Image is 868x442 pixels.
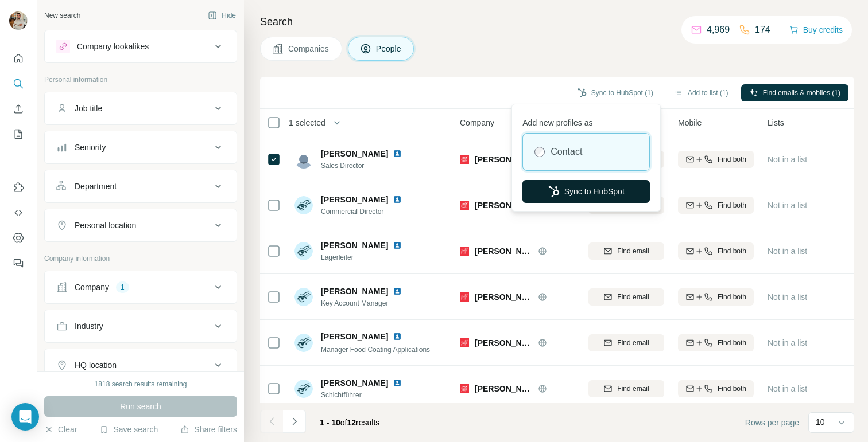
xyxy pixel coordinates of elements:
img: Avatar [294,288,313,306]
div: 1 [116,282,129,292]
div: Company [75,281,109,293]
span: Find emails & mobiles (1) [763,88,840,98]
button: Sync to HubSpot (1) [569,84,661,101]
button: Find email [588,242,664,260]
button: Hide [200,7,244,24]
img: Logo of Ulmer [460,155,469,164]
button: Sync to HubSpot [522,180,650,203]
button: Use Surfe API [9,202,28,223]
img: Logo of Ulmer [460,338,469,347]
h4: Search [260,14,854,30]
span: Find both [718,246,746,256]
span: [PERSON_NAME] [321,194,388,205]
button: Industry [45,312,237,340]
button: Company lookalikes [45,33,237,60]
span: Find both [718,154,746,165]
span: Lagerleiter [321,252,416,263]
button: Find both [678,242,754,260]
span: Find both [718,292,746,302]
button: Search [9,73,28,94]
label: Contact [551,145,582,159]
span: [PERSON_NAME] [475,200,532,211]
span: 1 selected [289,117,325,128]
div: Company lookalikes [77,41,149,52]
button: Personal location [45,212,237,239]
button: Company1 [45,273,237,301]
img: Avatar [9,11,28,30]
div: 1818 search results remaining [95,379,187,389]
button: Find both [678,197,754,214]
div: Industry [75,320,103,332]
img: LinkedIn logo [393,149,402,158]
button: Clear [44,424,77,435]
button: Save search [99,424,158,435]
button: Department [45,173,237,200]
span: Commercial Director [321,206,416,217]
span: Find email [617,246,649,256]
span: Not in a list [768,338,807,347]
span: Not in a list [768,201,807,210]
img: LinkedIn logo [393,241,402,250]
span: Not in a list [768,292,807,302]
img: LinkedIn logo [393,195,402,204]
button: Share filters [180,424,237,435]
p: Personal information [44,75,237,85]
span: Find email [617,292,649,302]
img: Avatar [294,196,313,214]
button: Find both [678,334,754,351]
span: People [376,43,402,54]
img: LinkedIn logo [393,287,402,296]
span: [PERSON_NAME] [475,337,532,349]
span: Find both [718,384,746,394]
button: Job title [45,95,237,122]
button: Navigate to next page [283,410,306,433]
span: [PERSON_NAME] [475,245,532,257]
button: HQ location [45,351,237,379]
span: [PERSON_NAME] [321,331,388,342]
p: 174 [755,23,770,37]
span: [PERSON_NAME] [475,291,532,303]
button: Find emails & mobiles (1) [741,84,848,101]
img: Avatar [294,242,313,260]
button: Find both [678,151,754,168]
span: 12 [347,418,356,427]
span: of [340,418,347,427]
button: Find email [588,288,664,306]
span: Not in a list [768,384,807,393]
p: 10 [816,416,825,428]
button: Enrich CSV [9,99,28,119]
span: results [320,418,379,427]
p: Company information [44,253,237,264]
button: Quick start [9,48,28,69]
button: Feedback [9,253,28,273]
span: Find email [617,384,649,394]
span: Mobile [678,117,702,128]
button: Use Surfe on LinkedIn [9,177,28,198]
span: Lists [768,117,784,128]
span: Rows per page [745,417,799,428]
img: Avatar [294,334,313,352]
button: Add to list (1) [666,84,737,101]
img: Logo of Ulmer [460,247,469,256]
div: New search [44,10,80,21]
span: Companies [288,43,330,54]
img: LinkedIn logo [393,378,402,388]
button: Seniority [45,134,237,161]
span: Find both [718,338,746,348]
span: Schichtführer [321,390,416,400]
span: 1 - 10 [320,418,340,427]
span: Find email [617,338,649,348]
div: Seniority [75,142,106,153]
img: Avatar [294,380,313,398]
span: [PERSON_NAME] [321,240,388,251]
button: Find email [588,334,664,351]
div: HQ location [75,359,117,371]
span: Sales Director [321,161,416,171]
img: Logo of Ulmer [460,384,469,393]
span: [PERSON_NAME] [321,285,388,297]
button: Find both [678,380,754,397]
button: Buy credits [789,22,843,38]
span: Not in a list [768,155,807,164]
span: Key Account Manager [321,298,416,308]
img: LinkedIn logo [393,332,402,341]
